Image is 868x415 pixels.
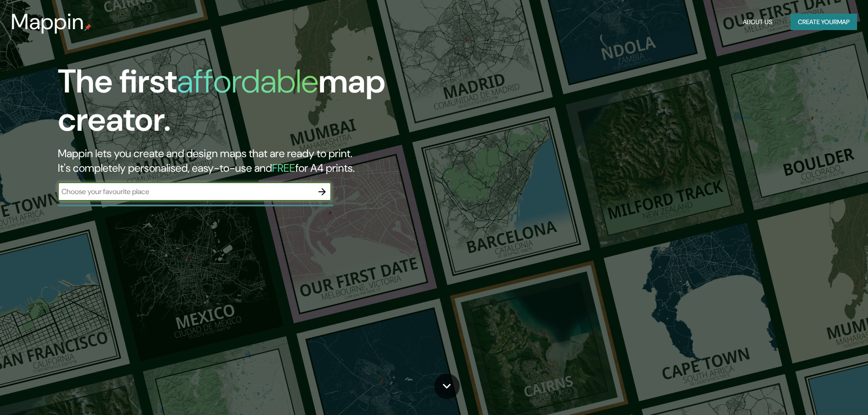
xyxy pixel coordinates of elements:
[739,14,776,31] button: About Us
[791,14,857,31] button: Create yourmap
[177,60,318,102] h1: affordable
[272,161,295,175] h5: FREE
[58,186,313,197] input: Choose your favourite place
[58,62,492,146] h1: The first map creator.
[11,9,84,35] h3: Mappin
[58,146,492,175] h2: Mappin lets you create and design maps that are ready to print. It's completely personalised, eas...
[84,24,92,31] img: mappin-pin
